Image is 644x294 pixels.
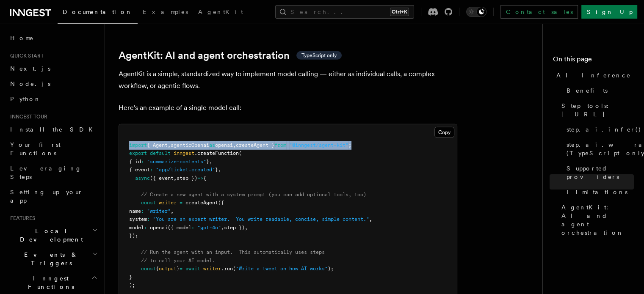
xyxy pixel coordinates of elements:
[7,215,35,222] span: Features
[236,142,274,148] span: createAgent }
[7,52,44,59] span: Quick start
[197,175,203,181] span: =>
[174,175,177,181] span: ,
[147,159,206,165] span: "summarize-contents"
[168,225,191,231] span: ({ model
[171,142,209,148] span: agenticOpenai
[129,159,141,165] span: { id
[153,216,369,222] span: "You are an expert writer. You write readable, concise, simple content."
[390,8,409,16] kbd: Ctrl+K
[171,208,174,214] span: ,
[198,8,243,15] span: AgentKit
[218,200,224,206] span: ({
[7,30,100,46] a: Home
[7,137,100,161] a: Your first Functions
[563,184,634,200] a: Limitations
[10,96,41,102] span: Python
[129,208,141,214] span: name
[159,200,177,206] span: writer
[7,91,100,107] a: Python
[129,282,135,288] span: );
[58,3,138,24] a: Documentation
[168,142,171,148] span: ,
[563,122,634,137] a: step.ai.infer()
[141,208,144,214] span: :
[7,223,100,247] button: Local Development
[138,3,193,23] a: Examples
[10,34,34,42] span: Home
[10,189,83,204] span: Setting up your app
[7,76,100,91] a: Node.js
[159,266,177,272] span: output
[245,225,248,231] span: ,
[177,175,197,181] span: step })
[141,159,144,165] span: :
[150,167,153,173] span: :
[215,142,233,148] span: openai
[143,8,188,15] span: Examples
[553,68,634,83] a: AI Inference
[567,188,627,196] span: Limitations
[119,68,457,92] p: AgentKit is a simple, standardized way to implement model calling — either as individual calls, a...
[239,150,242,156] span: (
[129,150,147,156] span: export
[301,52,337,59] span: TypeScript only
[129,142,147,148] span: import
[119,102,457,114] p: Here's an example of a single model call:
[194,150,239,156] span: .createFunction
[209,159,212,165] span: ,
[348,142,351,148] span: ;
[233,142,236,148] span: ,
[177,266,180,272] span: }
[7,274,91,291] span: Inngest Functions
[7,113,47,120] span: Inngest tour
[147,216,150,222] span: :
[561,203,634,237] span: AgentKit: AI and agent orchestration
[224,225,245,231] span: step })
[274,142,286,148] span: from
[141,200,156,206] span: const
[7,184,100,208] a: Setting up your app
[275,5,414,19] button: Search...Ctrl+K
[150,225,168,231] span: openai
[10,165,82,180] span: Leveraging Steps
[218,167,221,173] span: ,
[197,225,221,231] span: "gpt-4o"
[141,258,215,264] span: // to call your AI model.
[7,122,100,137] a: Install the SDK
[185,266,200,272] span: await
[567,164,634,181] span: Supported providers
[553,54,634,68] h4: On this page
[129,167,150,173] span: { event
[185,200,218,206] span: createAgent
[369,216,372,222] span: ,
[141,266,156,272] span: const
[233,266,236,272] span: (
[10,80,50,87] span: Node.js
[129,216,147,222] span: system
[567,86,608,95] span: Benefits
[193,3,248,23] a: AgentKit
[203,175,206,181] span: {
[558,200,634,240] a: AgentKit: AI and agent orchestration
[581,5,637,19] a: Sign Up
[63,8,133,15] span: Documentation
[563,161,634,184] a: Supported providers
[129,274,132,280] span: }
[156,266,159,272] span: {
[7,61,100,76] a: Next.js
[147,142,168,148] span: { Agent
[556,71,631,80] span: AI Inference
[156,167,215,173] span: "app/ticket.created"
[180,200,182,206] span: =
[141,192,366,198] span: // Create a new agent with a system prompt (you can add optional tools, too)
[10,126,98,133] span: Install the SDK
[135,175,150,181] span: async
[10,65,50,72] span: Next.js
[150,150,171,156] span: default
[7,227,92,244] span: Local Development
[221,266,233,272] span: .run
[206,159,209,165] span: }
[563,83,634,98] a: Benefits
[119,49,342,61] a: AgentKit: AI and agent orchestrationTypeScript only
